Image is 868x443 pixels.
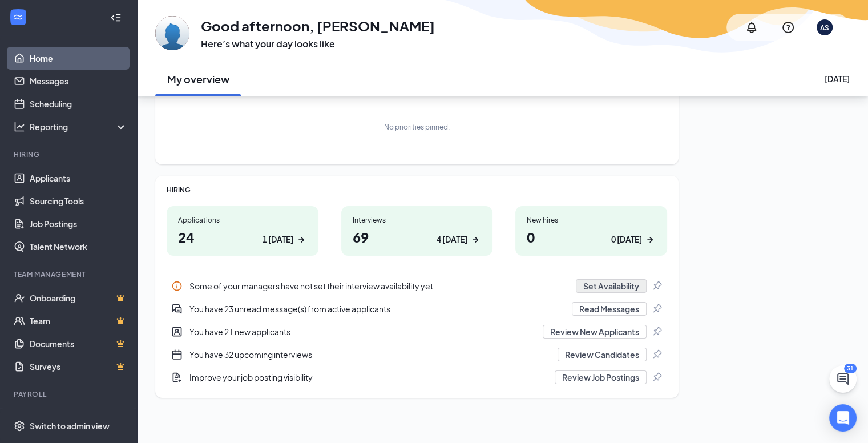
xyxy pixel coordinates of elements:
[836,372,850,386] svg: ChatActive
[167,343,667,366] div: You have 32 upcoming interviews
[14,420,25,432] svg: Settings
[189,280,569,292] div: Some of your managers have not set their interview availability yet
[189,349,551,360] div: You have 32 upcoming interviews
[30,235,127,258] a: Talent Network
[30,190,127,212] a: Sourcing Tools
[167,297,667,320] a: DoubleChatActiveYou have 23 unread message(s) from active applicantsRead MessagesPin
[171,372,183,383] svg: DocumentAdd
[781,21,795,34] svg: QuestionInfo
[820,23,829,33] div: AS
[576,279,647,293] button: Set Availability
[829,365,857,393] button: ChatActive
[167,366,667,389] a: DocumentAddImprove your job posting visibilityReview Job PostingsPin
[167,366,667,389] div: Improve your job posting visibility
[437,233,467,245] div: 4 [DATE]
[30,212,127,235] a: Job Postings
[167,275,667,297] a: InfoSome of your managers have not set their interview availability yetSet AvailabilityPin
[30,70,127,92] a: Messages
[527,227,656,247] h1: 0
[14,389,125,399] div: Payroll
[30,121,128,132] div: Reporting
[30,420,110,432] div: Switch to admin view
[825,73,850,84] div: [DATE]
[171,326,183,337] svg: UserEntity
[14,269,125,279] div: Team Management
[167,320,667,343] a: UserEntityYou have 21 new applicantsReview New ApplicantsPin
[572,302,647,316] button: Read Messages
[384,122,450,132] div: No priorities pinned.
[171,280,183,292] svg: Info
[353,215,482,225] div: Interviews
[171,349,183,360] svg: CalendarNew
[14,121,25,132] svg: Analysis
[189,372,548,383] div: Improve your job posting visibility
[201,16,435,35] h1: Good afternoon, [PERSON_NAME]
[167,206,318,256] a: Applications241 [DATE]ArrowRight
[651,303,663,315] svg: Pin
[611,233,642,245] div: 0 [DATE]
[178,215,307,225] div: Applications
[167,297,667,320] div: You have 23 unread message(s) from active applicants
[651,349,663,360] svg: Pin
[341,206,493,256] a: Interviews694 [DATE]ArrowRight
[30,332,127,355] a: DocumentsCrown
[110,12,122,23] svg: Collapse
[745,21,758,34] svg: Notifications
[167,320,667,343] div: You have 21 new applicants
[30,92,127,115] a: Scheduling
[296,234,307,245] svg: ArrowRight
[167,343,667,366] a: CalendarNewYou have 32 upcoming interviewsReview CandidatesPin
[515,206,667,256] a: New hires00 [DATE]ArrowRight
[171,303,183,315] svg: DoubleChatActive
[30,47,127,70] a: Home
[263,233,293,245] div: 1 [DATE]
[167,72,229,86] h2: My overview
[178,227,307,247] h1: 24
[651,372,663,383] svg: Pin
[14,150,125,159] div: Hiring
[167,275,667,297] div: Some of your managers have not set their interview availability yet
[651,326,663,337] svg: Pin
[470,234,481,245] svg: ArrowRight
[30,355,127,378] a: SurveysCrown
[189,303,565,315] div: You have 23 unread message(s) from active applicants
[30,406,127,429] a: PayrollCrown
[201,38,435,50] h3: Here’s what your day looks like
[30,287,127,309] a: OnboardingCrown
[353,227,482,247] h1: 69
[30,309,127,332] a: TeamCrown
[13,11,24,23] svg: WorkstreamLogo
[558,348,647,361] button: Review Candidates
[555,370,647,384] button: Review Job Postings
[543,325,647,339] button: Review New Applicants
[155,16,189,50] img: Amber Steinhauser
[844,364,857,373] div: 31
[527,215,656,225] div: New hires
[651,280,663,292] svg: Pin
[644,234,656,245] svg: ArrowRight
[829,404,857,432] div: Open Intercom Messenger
[189,326,536,337] div: You have 21 new applicants
[30,167,127,190] a: Applicants
[167,185,667,195] div: HIRING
